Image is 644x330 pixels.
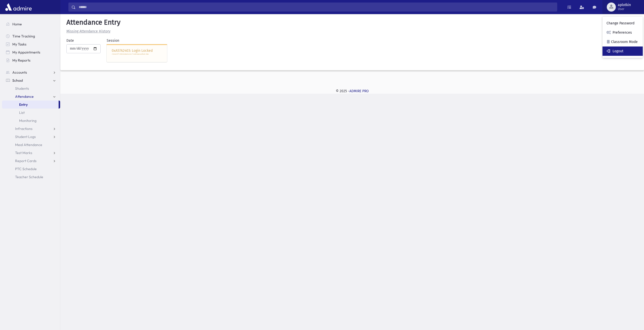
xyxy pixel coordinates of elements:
[15,94,34,99] span: Attendance
[19,110,25,115] span: List
[68,88,636,94] div: © 2025 -
[602,37,643,46] a: Classroom Mode
[12,22,22,26] span: Home
[2,109,60,117] a: List
[12,50,40,55] span: My Appointments
[2,157,60,165] a: Report Cards
[2,149,60,157] a: Test Marks
[602,46,643,56] a: Logout
[602,19,643,28] a: Change Password
[2,125,60,133] a: Infractions
[12,78,23,83] span: School
[2,165,60,173] a: PTC Schedule
[12,42,26,46] span: My Tasks
[618,7,631,11] span: User
[19,102,28,107] span: Entry
[602,28,643,37] a: Preferences
[15,134,36,139] span: Student Logs
[15,143,42,147] span: Meal Attendance
[66,38,74,43] label: Date
[2,76,60,84] a: School
[2,117,60,125] a: Monitoring
[2,84,60,92] a: Students
[2,92,60,101] a: Attendance
[2,48,60,56] a: My Appointments
[2,101,59,109] a: Entry
[15,175,43,179] span: Teacher Schedule
[19,118,36,123] span: Monitoring
[15,167,37,171] span: PTC Schedule
[2,32,60,40] a: Time Tracking
[2,68,60,76] a: Accounts
[15,126,32,131] span: Infractions
[4,2,33,12] img: AdmirePro
[349,89,369,93] a: ADMIRE PRO
[12,58,30,63] span: My Reports
[15,86,29,91] span: Students
[618,3,631,7] span: aplotkin
[112,53,162,55] p: /School/ATT/AttEntry?sesCurrent=True&ClassroomMode=False
[107,44,167,62] div: 0xA57A2403: Login Locked
[2,173,60,181] a: Teacher Schedule
[12,70,27,75] span: Accounts
[15,159,36,163] span: Report Cards
[2,40,60,48] a: My Tasks
[64,18,640,27] h5: Attendance Entry
[2,20,60,28] a: Home
[107,38,119,43] label: Session
[2,133,60,141] a: Student Logs
[2,56,60,64] a: My Reports
[12,34,35,38] span: Time Tracking
[66,29,110,33] u: Missing Attendance History
[64,29,110,33] a: Missing Attendance History
[2,141,60,149] a: Meal Attendance
[76,3,557,12] input: Search
[15,151,32,155] span: Test Marks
